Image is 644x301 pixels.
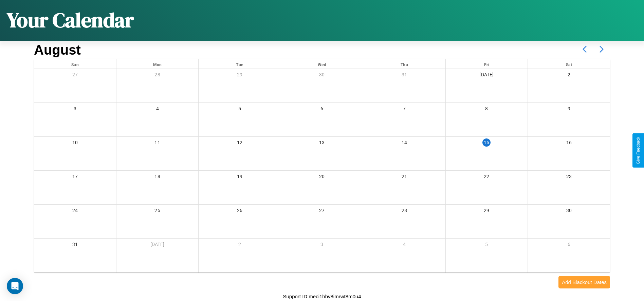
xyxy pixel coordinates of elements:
h2: August [34,42,81,58]
div: 4 [116,103,198,117]
div: Sat [528,59,610,69]
div: 30 [528,205,610,219]
div: 23 [528,171,610,185]
div: Fri [446,59,528,69]
div: 27 [34,69,116,83]
div: 8 [446,103,528,117]
div: 21 [363,171,445,185]
p: Support ID: meci1hbv8imrwt8m0u4 [283,292,361,301]
div: 26 [199,205,280,219]
div: 31 [34,239,116,252]
div: 6 [281,103,363,117]
div: Wed [281,59,363,69]
div: Give Feedback [636,137,641,164]
div: 18 [116,171,198,185]
div: 29 [199,69,280,83]
div: 24 [34,205,116,219]
div: 5 [446,239,528,252]
div: 19 [199,171,280,185]
div: 10 [34,137,116,151]
div: 30 [281,69,363,83]
div: 11 [116,137,198,151]
div: 4 [363,239,445,252]
div: 13 [281,137,363,151]
div: 31 [363,69,445,83]
div: 15 [482,138,491,147]
h1: Your Calendar [7,6,134,34]
div: 28 [116,69,198,83]
div: Open Intercom Messenger [7,278,23,294]
div: 17 [34,171,116,185]
div: [DATE] [116,239,198,252]
div: 16 [528,137,610,151]
div: Sun [34,59,116,69]
div: 2 [528,69,610,83]
div: 2 [199,239,280,252]
div: 29 [446,205,528,219]
div: 3 [34,103,116,117]
div: 6 [528,239,610,252]
div: Tue [199,59,280,69]
div: Mon [116,59,198,69]
div: Thu [363,59,445,69]
div: [DATE] [446,69,528,83]
div: 3 [281,239,363,252]
button: Add Blackout Dates [558,276,610,288]
div: 12 [199,137,280,151]
div: 28 [363,205,445,219]
div: 25 [116,205,198,219]
div: 22 [446,171,528,185]
div: 5 [199,103,280,117]
div: 7 [363,103,445,117]
div: 9 [528,103,610,117]
div: 27 [281,205,363,219]
div: 14 [363,137,445,151]
div: 20 [281,171,363,185]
